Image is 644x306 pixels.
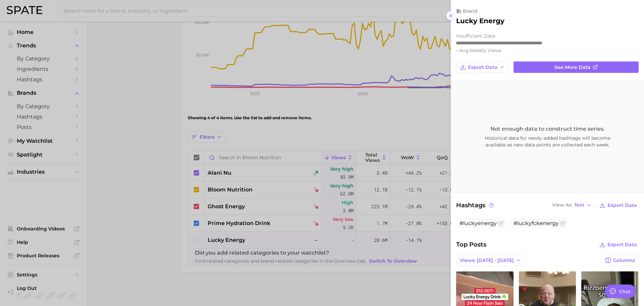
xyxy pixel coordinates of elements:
button: Export Data [456,61,508,73]
span: Historical data for newly added hashtags will become available as new data points are collected e... [451,135,644,148]
h2: lucky energy [456,17,504,25]
span: - [456,47,459,53]
button: Export Data [598,201,639,210]
span: weekly views [459,47,501,53]
a: See more data [514,61,639,73]
button: Views: [DATE] - [DATE] [456,255,525,266]
span: Export Data [607,203,637,208]
button: Flag as miscategorized or irrelevant [498,221,503,226]
span: View As [552,203,572,207]
button: Export Data [598,240,639,249]
button: Columns [601,255,639,266]
span: Top Posts [456,240,486,249]
span: Not enough data to construct time series. [490,126,605,132]
span: Columns [613,258,635,263]
span: #luckyenergy [460,220,497,226]
abbr: average [459,47,469,53]
span: See more data [554,64,591,70]
span: brand [463,8,478,14]
span: #luckyfckenergy [514,220,559,226]
span: Views: [DATE] - [DATE] [460,258,514,263]
span: Hashtags [456,201,495,210]
span: Export Data [607,242,637,248]
span: Text [574,203,584,207]
div: – / 10 [456,42,542,44]
button: Flag as miscategorized or irrelevant [560,221,566,226]
span: Export Data [468,64,497,70]
button: View AsText [550,201,593,210]
div: Insufficient Data [456,33,542,39]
